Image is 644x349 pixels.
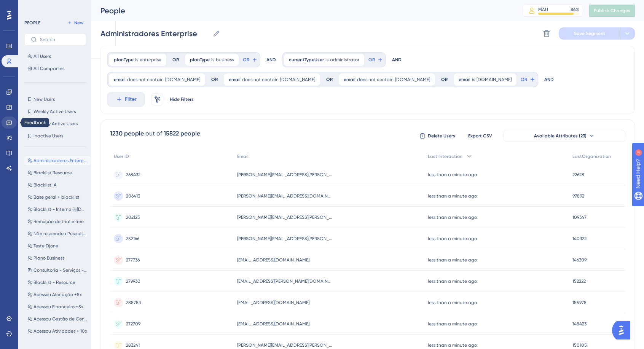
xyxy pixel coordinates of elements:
[428,236,477,241] time: less than a minute ago
[24,95,86,104] button: New Users
[237,214,332,220] span: [PERSON_NAME][EMAIL_ADDRESS][PERSON_NAME][DOMAIN_NAME]
[24,253,91,263] button: Plano Business
[126,278,140,284] span: 279930
[326,76,333,83] div: OR
[107,92,145,107] button: Filter
[330,57,359,63] span: administrator
[589,5,635,17] button: Publish Changes
[172,57,179,63] div: OR
[441,76,448,83] div: OR
[534,133,587,139] span: Available Attributes (23)
[40,37,80,42] input: Search
[126,214,140,220] span: 202123
[280,76,315,83] span: [DOMAIN_NAME]
[211,76,218,83] div: OR
[33,255,64,261] span: Plano Business
[237,321,309,327] span: [EMAIL_ADDRESS][DOMAIN_NAME]
[33,194,80,200] span: Base geral + blacklist
[24,64,86,73] button: All Companies
[572,300,587,306] span: 155978
[504,130,625,142] button: Available Attributes (23)
[24,241,91,250] button: Teste Djone
[559,27,620,40] button: Save Segment
[368,57,375,63] span: OR
[459,76,470,83] span: email
[461,130,499,142] button: Export CSV
[367,54,384,66] button: OR
[74,20,83,26] span: New
[33,279,75,285] span: Blacklist - Resource
[544,72,554,87] div: AND
[344,76,355,83] span: email
[164,129,200,138] div: 15822 people
[237,342,332,348] span: [PERSON_NAME][EMAIL_ADDRESS][PERSON_NAME][DOMAIN_NAME]
[24,193,91,202] button: Base geral + blacklist
[24,217,91,226] button: Remoção de trial e free
[33,133,63,139] span: Inactive Users
[325,57,328,63] span: is
[428,215,477,220] time: less than a minute ago
[418,130,456,142] button: Delete Users
[428,153,462,159] span: Last Interaction
[266,52,276,67] div: AND
[33,304,83,310] span: Acessou Financeiro +5x
[428,300,477,305] time: less than a minute ago
[33,96,55,102] span: New Users
[33,170,72,176] span: Blacklist Resource
[24,119,86,128] button: Monthly Active Users
[114,153,129,159] span: User ID
[216,57,234,63] span: business
[468,133,492,139] span: Export CSV
[428,279,477,284] time: less than a minute ago
[237,193,332,199] span: [PERSON_NAME][EMAIL_ADDRESS][DOMAIN_NAME]
[33,182,57,188] span: Blacklist IA
[520,73,536,86] button: OR
[33,243,58,249] span: Teste Djone
[477,76,512,83] span: [DOMAIN_NAME]
[114,76,126,83] span: email
[33,328,87,334] span: Acessou Atividades + 10x
[127,76,164,83] span: does not contain
[572,321,587,327] span: 148423
[33,267,88,273] span: Consultoria - Serviços - Serviços de TI
[392,52,402,67] div: AND
[572,257,587,263] span: 146309
[571,6,579,13] div: 86 %
[395,76,430,83] span: [DOMAIN_NAME]
[126,321,140,327] span: 272709
[428,133,455,139] span: Delete Users
[33,121,78,127] span: Monthly Active Users
[428,321,477,327] time: less than a minute ago
[289,57,324,63] span: currentTypeUser
[24,205,91,214] button: Blacklist - Interno (@[DOMAIN_NAME])
[33,53,51,59] span: All Users
[24,302,91,311] button: Acessou Financeiro +5x
[114,57,134,63] span: planType
[572,214,587,220] span: 109347
[572,342,587,348] span: 150105
[211,57,214,63] span: is
[126,193,140,199] span: 206413
[24,131,86,140] button: Inactive Users
[357,76,394,83] span: does not contain
[24,229,91,238] button: Não respondeu Pesquisa Analytics - Detalhes do indicador
[53,4,55,10] div: 3
[572,153,611,159] span: LastOrganization
[24,327,91,336] button: Acessou Atividades + 10x
[24,52,86,61] button: All Users
[190,57,210,63] span: planType
[165,76,200,83] span: [DOMAIN_NAME]
[521,76,527,83] span: OR
[594,8,630,14] span: Publish Changes
[242,76,279,83] span: does not contain
[126,342,140,348] span: 283241
[140,57,161,63] span: enterprise
[135,57,138,63] span: is
[572,278,586,284] span: 152222
[229,76,241,83] span: email
[612,319,635,342] iframe: UserGuiding AI Assistant Launcher
[65,18,86,27] button: New
[110,129,144,138] div: 1230 people
[24,180,91,190] button: Blacklist IA
[33,206,88,212] span: Blacklist - Interno (@[DOMAIN_NAME])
